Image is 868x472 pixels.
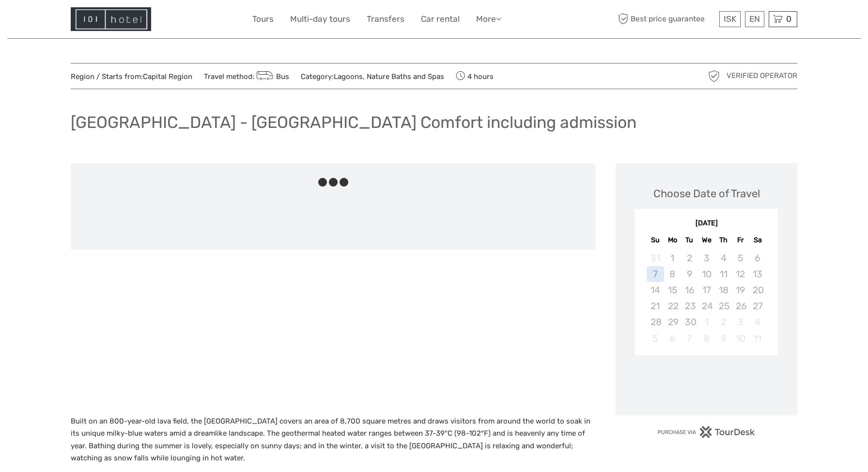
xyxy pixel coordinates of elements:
[635,219,778,229] div: [DATE]
[715,330,732,346] div: Not available Thursday, October 9th, 2025
[664,298,681,314] div: Not available Monday, September 22nd, 2025
[715,314,732,330] div: Not available Thursday, October 2nd, 2025
[698,250,715,266] div: Not available Wednesday, September 3rd, 2025
[732,282,749,298] div: Not available Friday, September 19th, 2025
[749,330,766,346] div: Not available Saturday, October 11th, 2025
[785,14,793,24] span: 0
[698,330,715,346] div: Not available Wednesday, October 8th, 2025
[698,298,715,314] div: Not available Wednesday, September 24th, 2025
[715,298,732,314] div: Not available Thursday, September 25th, 2025
[749,282,766,298] div: Not available Saturday, September 20th, 2025
[698,282,715,298] div: Not available Wednesday, September 17th, 2025
[290,12,350,26] a: Multi-day tours
[647,282,664,298] div: Not available Sunday, September 14th, 2025
[681,234,698,247] div: Tu
[698,314,715,330] div: Not available Wednesday, October 1st, 2025
[681,314,698,330] div: Not available Tuesday, September 30th, 2025
[732,250,749,266] div: Not available Friday, September 5th, 2025
[681,266,698,282] div: Not available Tuesday, September 9th, 2025
[749,234,766,247] div: Sa
[421,12,460,26] a: Car rental
[71,7,151,31] img: Hotel Information
[664,266,681,282] div: Not available Monday, September 8th, 2025
[71,112,636,132] h1: [GEOGRAPHIC_DATA] - [GEOGRAPHIC_DATA] Comfort including admission
[715,282,732,298] div: Not available Thursday, September 18th, 2025
[301,72,444,82] span: Category:
[647,314,664,330] div: Not available Sunday, September 28th, 2025
[204,69,289,83] span: Travel method:
[647,266,664,282] div: Not available Sunday, September 7th, 2025
[681,282,698,298] div: Not available Tuesday, September 16th, 2025
[254,72,289,81] a: Bus
[703,380,710,387] div: Loading...
[698,234,715,247] div: We
[647,330,664,346] div: Not available Sunday, October 5th, 2025
[664,330,681,346] div: Not available Monday, October 6th, 2025
[732,330,749,346] div: Not available Friday, October 10th, 2025
[732,314,749,330] div: Not available Friday, October 3rd, 2025
[638,250,775,346] div: month 2025-09
[334,72,444,81] a: Lagoons, Nature Baths and Spas
[681,330,698,346] div: Not available Tuesday, October 7th, 2025
[732,234,749,247] div: Fr
[664,234,681,247] div: Mo
[657,426,756,438] img: PurchaseViaTourDesk.png
[745,11,764,27] div: EN
[727,71,797,81] span: Verified Operator
[664,282,681,298] div: Not available Monday, September 15th, 2025
[476,12,501,26] a: More
[456,69,494,83] span: 4 hours
[715,266,732,282] div: Not available Thursday, September 11th, 2025
[749,314,766,330] div: Not available Saturday, October 4th, 2025
[647,298,664,314] div: Not available Sunday, September 21st, 2025
[647,250,664,266] div: Not available Sunday, August 31st, 2025
[681,298,698,314] div: Not available Tuesday, September 23rd, 2025
[706,68,722,84] img: verified_operator_grey_128.png
[724,14,736,24] span: ISK
[252,12,274,26] a: Tours
[616,11,717,27] span: Best price guarantee
[715,234,732,247] div: Th
[647,234,664,247] div: Su
[143,72,192,81] a: Capital Region
[698,266,715,282] div: Not available Wednesday, September 10th, 2025
[681,250,698,266] div: Not available Tuesday, September 2nd, 2025
[715,250,732,266] div: Not available Thursday, September 4th, 2025
[749,266,766,282] div: Not available Saturday, September 13th, 2025
[732,266,749,282] div: Not available Friday, September 12th, 2025
[664,314,681,330] div: Not available Monday, September 29th, 2025
[749,250,766,266] div: Not available Saturday, September 6th, 2025
[664,250,681,266] div: Not available Monday, September 1st, 2025
[732,298,749,314] div: Not available Friday, September 26th, 2025
[367,12,404,26] a: Transfers
[749,298,766,314] div: Not available Saturday, September 27th, 2025
[71,72,192,82] span: Region / Starts from:
[71,415,595,465] p: Built on an 800-year-old lava field, the [GEOGRAPHIC_DATA] covers an area of 8,700 square metres ...
[653,186,760,201] div: Choose Date of Travel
